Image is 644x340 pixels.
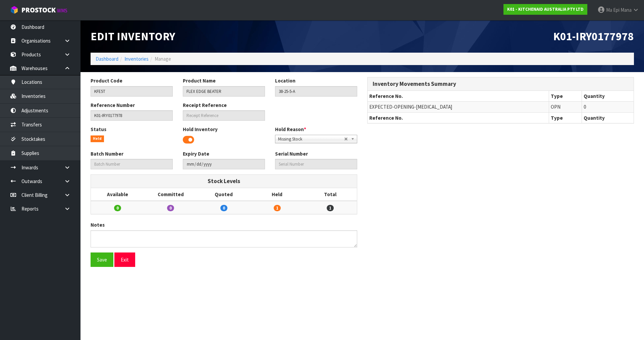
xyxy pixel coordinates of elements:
[551,104,560,110] span: OPN
[124,56,149,62] a: Inventories
[91,86,173,97] input: Product Code
[584,104,586,110] span: 0
[183,150,209,157] label: Expiry Date
[274,205,281,211] span: 1
[91,135,104,142] span: Held
[275,126,306,133] label: Hold Reason
[275,86,357,97] input: Location
[183,102,227,109] label: Receipt Reference
[91,188,144,201] th: Available
[582,91,634,102] th: Quantity
[10,6,18,14] img: cube-alt.png
[155,56,171,62] span: Manage
[183,110,265,121] input: Receipt Reference
[91,159,173,169] input: Batch Number
[91,221,105,228] label: Notes
[183,86,265,97] input: Product Name
[183,77,216,84] label: Product Name
[507,6,584,12] strong: K01 - KITCHENAID AUSTRALIA PTY LTD
[91,150,123,157] label: Batch Number
[220,205,227,211] span: 0
[96,56,118,62] a: Dashboard
[368,112,549,123] th: Reference No.
[91,252,113,267] button: Save
[21,6,56,14] span: ProStock
[275,150,308,157] label: Serial Number
[327,205,334,211] span: 1
[91,77,122,84] label: Product Code
[91,126,106,133] label: Status
[251,188,304,201] th: Held
[373,81,629,87] h3: Inventory Movements Summary
[582,112,634,123] th: Quantity
[549,91,582,102] th: Type
[57,7,67,14] small: WMS
[503,4,587,15] a: K01 - KITCHENAID AUSTRALIA PTY LTD
[278,135,344,143] span: Missing Stock
[621,7,632,13] span: Mana
[96,178,352,184] h3: Stock Levels
[197,188,251,201] th: Quoted
[369,104,452,110] span: EXPECTED-OPENING-[MEDICAL_DATA]
[91,29,175,43] span: Edit Inventory
[91,102,135,109] label: Reference Number
[167,205,174,211] span: 0
[368,91,549,102] th: Reference No.
[549,112,582,123] th: Type
[553,29,634,43] span: K01-IRY0177978
[275,159,357,169] input: Serial Number
[114,252,135,267] button: Exit
[183,126,218,133] label: Hold Inventory
[606,7,620,13] span: Ma Epi
[275,77,296,84] label: Location
[144,188,198,201] th: Committed
[304,188,357,201] th: Total
[114,205,121,211] span: 0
